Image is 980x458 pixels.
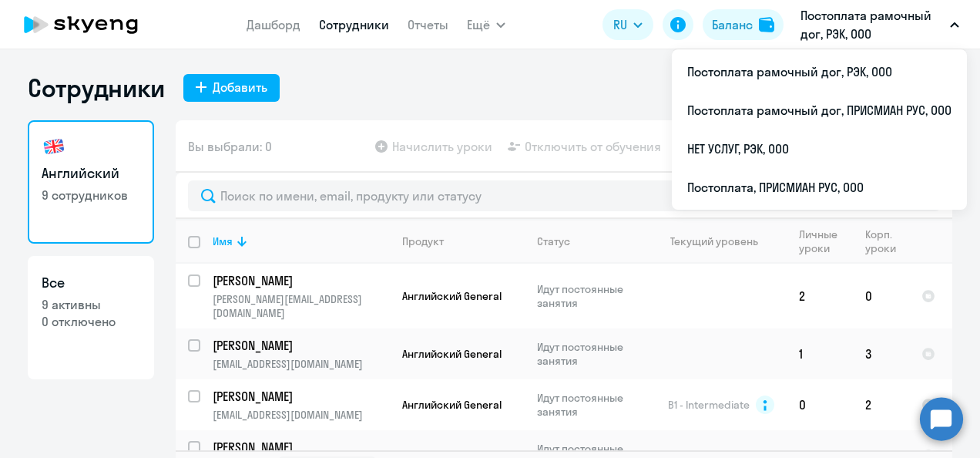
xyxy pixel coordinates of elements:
[28,120,154,244] a: Английский9 сотрудников
[853,379,909,430] td: 2
[28,256,154,379] a: Все9 активны0 отключено
[537,234,570,248] div: Статус
[213,388,389,405] a: [PERSON_NAME]
[537,282,643,310] p: Идут постоянные занятия
[213,439,389,456] a: [PERSON_NAME]
[213,272,389,289] a: [PERSON_NAME]
[672,49,967,210] ul: Ещё
[42,273,140,293] h3: Все
[402,347,502,361] span: Английский General
[28,72,165,103] h1: Сотрудники
[703,9,784,40] button: Балансbalance
[800,6,944,43] p: Постоплата рамочный дог, РЭК, ООО
[670,234,758,248] div: Текущий уровень
[213,272,387,289] p: [PERSON_NAME]
[213,388,387,405] p: [PERSON_NAME]
[213,78,267,96] div: Добавить
[799,227,852,255] div: Личные уроки
[213,292,389,320] p: [PERSON_NAME][EMAIL_ADDRESS][DOMAIN_NAME]
[188,180,940,211] input: Поиск по имени, email, продукту или статусу
[787,379,853,430] td: 0
[42,313,140,330] p: 0 отключено
[42,187,140,204] p: 9 сотрудников
[188,137,272,156] span: Вы выбрали: 0
[467,15,490,34] span: Ещё
[759,17,774,32] img: balance
[213,337,389,354] a: [PERSON_NAME]
[213,234,389,248] div: Имя
[408,17,448,32] a: Отчеты
[42,163,140,184] h3: Английский
[799,227,842,255] div: Личные уроки
[183,74,280,102] button: Добавить
[213,439,387,456] p: [PERSON_NAME]
[668,398,750,412] span: B1 - Intermediate
[402,289,502,303] span: Английский General
[656,234,786,248] div: Текущий уровень
[537,234,643,248] div: Статус
[467,9,505,40] button: Ещё
[865,227,898,255] div: Корп. уроки
[213,234,233,248] div: Имя
[865,227,908,255] div: Корп. уроки
[319,17,389,32] a: Сотрудники
[402,398,502,412] span: Английский General
[402,234,524,248] div: Продукт
[213,408,389,422] p: [EMAIL_ADDRESS][DOMAIN_NAME]
[42,134,66,159] img: english
[537,340,643,368] p: Идут постоянные занятия
[853,264,909,328] td: 0
[247,17,300,32] a: Дашборд
[853,328,909,379] td: 3
[42,296,140,313] p: 9 активны
[787,264,853,328] td: 2
[213,357,389,371] p: [EMAIL_ADDRESS][DOMAIN_NAME]
[213,337,387,354] p: [PERSON_NAME]
[793,6,967,43] button: Постоплата рамочный дог, РЭК, ООО
[787,328,853,379] td: 1
[402,234,444,248] div: Продукт
[712,15,753,34] div: Баланс
[602,9,653,40] button: RU
[613,15,627,34] span: RU
[537,391,643,419] p: Идут постоянные занятия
